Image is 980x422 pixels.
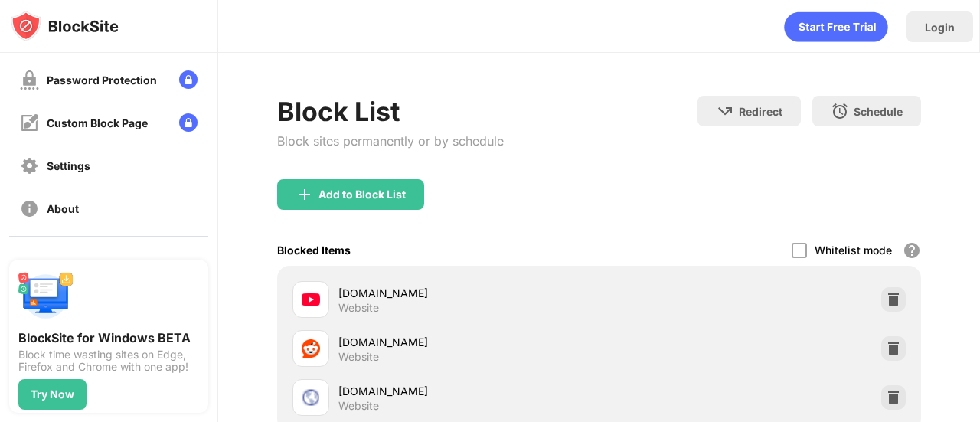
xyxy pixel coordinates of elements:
img: favicons [302,388,320,407]
div: [DOMAIN_NAME] [338,383,599,399]
div: [DOMAIN_NAME] [338,334,599,350]
img: settings-off.svg [20,156,39,175]
div: Blocked Items [277,244,351,257]
div: Redirect [739,105,782,118]
img: about-off.svg [20,199,39,218]
div: Block sites permanently or by schedule [277,133,504,149]
img: lock-menu.svg [179,70,198,89]
div: Try Now [31,388,74,401]
img: favicons [302,290,320,309]
img: lock-menu.svg [179,113,198,132]
div: Website [338,350,379,364]
div: Website [338,399,379,413]
div: [DOMAIN_NAME] [338,285,599,301]
div: Add to Block List [318,188,406,201]
img: push-desktop.svg [18,269,73,324]
div: Block time wasting sites on Edge, Firefox and Chrome with one app! [18,348,199,373]
div: BlockSite for Windows BETA [18,330,199,345]
img: customize-block-page-off.svg [20,113,39,132]
div: animation [784,11,888,42]
img: favicons [302,339,320,358]
img: logo-blocksite.svg [11,11,119,41]
div: About [47,202,79,215]
div: Login [925,21,955,34]
div: Password Protection [47,74,157,87]
div: Schedule [854,105,903,118]
div: Whitelist mode [815,244,892,257]
div: Block List [277,96,504,127]
div: Custom Block Page [47,116,148,129]
div: Settings [47,159,90,172]
img: password-protection-off.svg [20,70,39,90]
div: Website [338,301,379,315]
